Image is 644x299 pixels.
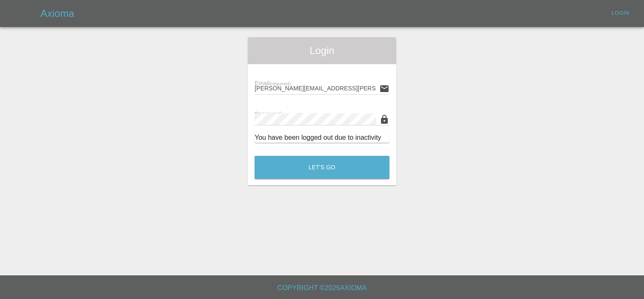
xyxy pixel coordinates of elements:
span: Email [255,80,290,87]
h6: Copyright © 2025 Axioma [7,282,637,294]
div: You have been logged out due to inactivity [255,133,389,143]
small: (required) [270,81,291,86]
a: Login [607,7,634,20]
h5: Axioma [40,7,74,20]
span: Password [255,111,302,117]
span: Login [255,44,389,57]
small: (required) [281,112,302,117]
button: Let's Go [255,156,389,179]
